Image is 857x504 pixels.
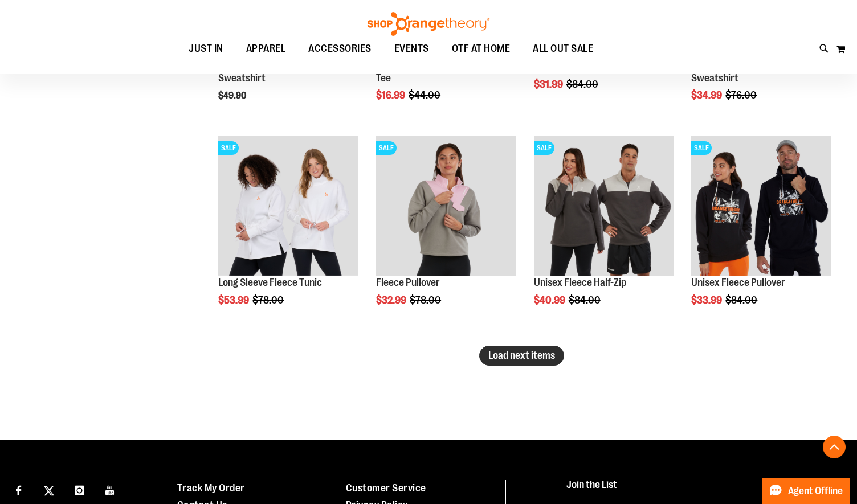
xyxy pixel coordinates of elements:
a: Visit our Youtube page [100,480,120,499]
span: $84.00 [725,294,759,306]
a: Track My Order [177,482,245,494]
div: product [528,130,680,334]
a: Unisex Pride Crewneck Sweatshirt [218,61,315,84]
span: EVENTS [394,36,429,62]
a: Product image for Unisex Fleece Half ZipSALE [534,136,674,277]
span: $31.99 [534,79,565,90]
img: Product image for Fleece Pullover [376,136,516,276]
span: $16.99 [376,89,407,101]
img: Product image for Unisex Fleece Pullover [691,136,831,276]
span: Agent Offline [788,486,843,497]
a: Unisex Fleece Pullover [691,277,785,288]
img: Shop Orangetheory [366,12,491,36]
a: Long Sleeve Fleece Tunic [218,277,322,288]
button: Back To Top [823,436,846,458]
span: SALE [691,141,712,155]
span: $34.99 [691,89,724,101]
img: Product image for Unisex Fleece Half Zip [534,136,674,276]
a: Visit our Facebook page [9,480,28,499]
span: SALE [376,141,397,155]
a: Recovery Long Sleeve Hooded Tee [376,61,500,84]
span: Load next items [488,350,555,361]
span: $84.00 [569,294,602,306]
span: ALL OUT SALE [533,36,593,62]
a: Unisex French [PERSON_NAME] Sweatshirt [691,61,821,84]
img: Twitter [44,486,54,496]
img: Product image for Fleece Long Sleeve [218,136,358,276]
a: Product image for Unisex Fleece PulloverSALE [691,136,831,277]
div: product [370,130,522,334]
span: $49.90 [218,91,248,101]
span: $40.99 [534,294,567,306]
span: SALE [218,141,239,155]
span: $44.00 [409,89,442,101]
button: Agent Offline [762,478,850,504]
a: Visit our Instagram page [70,480,89,499]
h4: Join the List [566,480,835,501]
span: JUST IN [189,36,223,62]
a: Unisex Fleece Half-Zip [534,277,626,288]
span: $78.00 [252,294,285,306]
a: Product image for Fleece Long SleeveSALE [218,136,358,277]
span: $32.99 [376,294,408,306]
a: Customer Service [346,482,426,494]
span: $53.99 [218,294,251,306]
span: APPAREL [246,36,286,62]
span: OTF AT HOME [452,36,511,62]
div: product [213,130,364,334]
span: SALE [534,141,554,155]
a: Fleece Pullover [376,277,440,288]
a: Product image for Fleece PulloverSALE [376,136,516,277]
span: $76.00 [725,89,758,101]
span: $84.00 [566,79,600,90]
div: product [685,130,837,334]
span: $78.00 [410,294,443,306]
span: $33.99 [691,294,724,306]
a: Visit our X page [39,480,59,499]
span: ACCESSORIES [308,36,372,62]
button: Load next items [479,346,564,366]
